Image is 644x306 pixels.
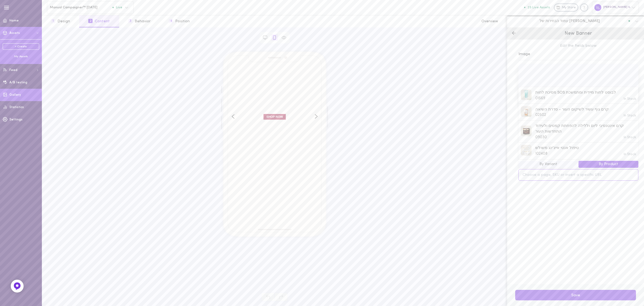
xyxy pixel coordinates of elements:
[3,55,39,59] div: My Assets
[50,5,112,9] span: Manual Campaigner™ [DATE]
[518,49,638,60] div: Image
[518,169,638,181] input: Choose a page, SKU or insert a specific URL
[261,293,275,301] span: Undo
[518,64,638,111] div: Main
[9,93,21,97] span: Gallery
[540,19,600,23] span: עמוד הבחירות של [PERSON_NAME]
[535,123,636,135] span: קרם אינטנסיבי ליום וללילה להפחתת קמטים ולעידוד התחדשות העור
[624,152,636,156] span: In Stock
[524,6,550,9] button: 25 Live Assets
[535,152,547,156] span: 102408
[9,31,20,35] span: Assets
[535,135,547,139] span: 09030
[9,118,23,121] span: Settings
[624,97,636,101] span: In Stock
[51,19,55,23] span: 1
[9,81,27,84] span: A/B testing
[9,69,17,72] span: Feed
[515,290,636,300] button: Save
[580,3,588,12] div: Knowledge center
[554,3,578,12] a: My Store
[313,79,319,154] div: Right arrow
[112,6,122,9] span: Live
[230,79,236,154] div: Left arrow
[624,136,636,139] span: In Stock
[160,15,199,27] button: 4Position
[535,113,546,117] span: 02502
[9,19,19,22] span: Home
[592,2,639,13] div: [PERSON_NAME] IL
[275,293,288,301] span: Redo
[169,19,173,23] span: 4
[119,15,160,27] button: 3Behavior
[562,5,576,10] span: My Store
[535,145,579,151] span: טיפול אנטי אייג’ינג משולש
[79,15,119,27] button: 2Content
[524,6,554,9] a: 25 Live Assets
[472,15,507,27] button: Overview
[518,43,638,49] span: Edit the fields below
[128,19,133,23] span: 3
[13,282,21,290] img: Feedback Button
[88,19,93,23] span: 2
[42,15,79,27] button: 1Design
[579,161,639,168] button: By Product
[518,161,579,168] button: By Variant
[565,31,592,36] span: New Banner
[535,107,609,113] span: קרם גוף עשיר לשיקום העור - סדרת השיאה
[264,114,286,120] span: SHOP NOW
[535,96,545,100] span: 01569
[9,106,24,109] span: Statistics
[624,114,636,117] span: In Stock
[535,90,616,96] span: מסיכת לחות SOS לבוסט לחות מיידית ומתמשכת
[3,43,39,50] a: + Create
